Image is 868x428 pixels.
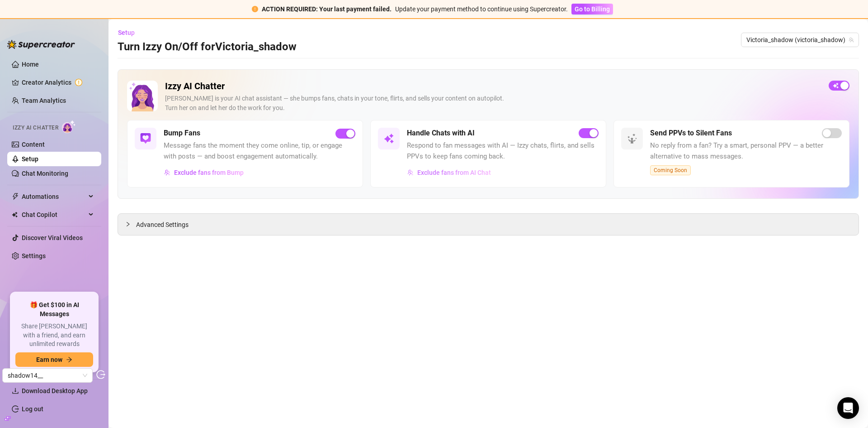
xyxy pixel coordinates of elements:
span: team [849,37,854,43]
a: Home [22,61,39,68]
span: exclamation-circle [252,6,258,12]
img: svg%3e [407,169,414,176]
button: Exclude fans from AI Chat [407,165,491,180]
span: Message fans the moment they come online, tip, or engage with posts — and boost engagement automa... [164,140,355,162]
img: Chat Copilot [12,212,18,218]
span: Exclude fans from Bump [174,169,244,176]
span: build [5,415,11,422]
img: svg%3e [140,133,151,144]
a: Discover Viral Videos [22,234,83,241]
span: Setup [118,29,135,36]
a: Settings [22,252,46,260]
span: Respond to fan messages with AI — Izzy chats, flirts, and sells PPVs to keep fans coming back. [407,140,599,162]
span: Chat Copilot [22,207,86,222]
span: Exclude fans from AI Chat [417,169,491,176]
a: Chat Monitoring [22,170,68,177]
span: Victoria_shadow (victoria_shadow) [746,33,854,47]
span: Go to Billing [575,5,610,13]
span: Download Desktop App [22,387,88,394]
h5: Send PPVs to Silent Fans [650,128,732,139]
button: Setup [118,25,142,40]
span: Share [PERSON_NAME] with a friend, and earn unlimited rewards [15,322,93,349]
span: collapsed [125,221,131,227]
a: Content [22,141,45,148]
a: Creator Analytics exclamation-circle [22,75,94,90]
span: Coming Soon [650,165,691,175]
h5: Handle Chats with AI [407,128,475,139]
img: svg%3e [627,133,637,144]
span: 🎁 Get $100 in AI Messages [15,301,93,318]
button: Exclude fans from Bump [164,165,244,180]
img: svg%3e [383,133,394,144]
span: arrow-right [66,356,72,363]
button: Earn nowarrow-right [15,352,93,367]
button: Go to Billing [571,4,613,14]
h3: Turn Izzy On/Off for Victoria_shadow [118,40,297,54]
span: Update your payment method to continue using Supercreator. [395,5,568,13]
div: Open Intercom Messenger [837,397,859,419]
a: Team Analytics [22,97,66,104]
div: [PERSON_NAME] is your AI chat assistant — she bumps fans, chats in your tone, flirts, and sells y... [165,94,821,113]
span: download [12,387,19,394]
h2: Izzy AI Chatter [165,81,821,92]
img: AI Chatter [62,120,76,133]
h5: Bump Fans [164,128,200,139]
img: svg%3e [164,169,170,176]
span: thunderbolt [12,193,19,200]
span: Advanced Settings [136,220,189,230]
span: Izzy AI Chatter [13,124,58,132]
span: logout [96,370,105,379]
span: No reply from a fan? Try a smart, personal PPV — a better alternative to mass messages. [650,140,842,162]
a: Setup [22,155,38,163]
strong: ACTION REQUIRED: Your last payment failed. [262,5,392,13]
a: Go to Billing [571,5,613,13]
div: collapsed [125,219,136,229]
span: shadow14__ [8,369,87,382]
a: Log out [22,405,43,413]
img: Izzy AI Chatter [127,81,158,111]
span: Earn now [36,356,62,363]
img: logo-BBDzfeDw.svg [7,40,75,49]
span: Automations [22,189,86,204]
